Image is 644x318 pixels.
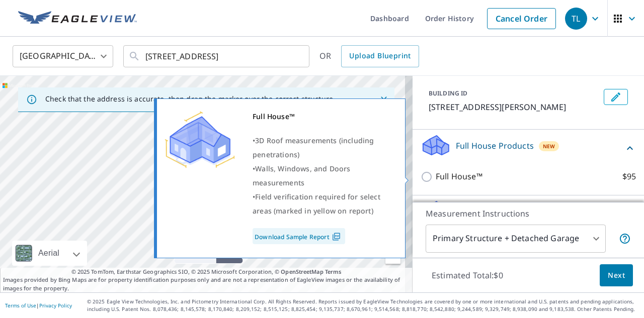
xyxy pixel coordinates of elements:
p: Measurement Instructions [426,207,631,220]
span: New [543,142,555,150]
span: Your report will include the primary structure and a detached garage if one exists. [619,233,631,245]
a: Terms of Use [5,302,36,309]
span: Field verification required for select areas (marked in yellow on report) [253,192,380,216]
a: Terms [325,268,342,275]
p: BUILDING ID [429,89,467,97]
div: Full House™ [253,110,392,124]
button: Next [600,264,633,287]
p: Full House Products [456,140,534,152]
button: Edit building 1 [604,89,628,105]
img: Pdf Icon [330,232,343,241]
input: Search by address or latitude-longitude [145,42,289,70]
span: 3D Roof measurements (including penetrations) [253,136,374,159]
a: Download Sample Report [253,228,345,244]
div: Aerial [35,241,62,266]
span: Next [608,269,625,282]
a: Privacy Policy [39,302,72,309]
div: • [253,190,392,218]
div: TL [565,8,587,30]
div: [GEOGRAPHIC_DATA] [13,42,113,70]
p: [STREET_ADDRESS][PERSON_NAME] [429,101,600,113]
a: Cancel Order [487,8,556,29]
span: Upload Blueprint [349,50,411,62]
span: Walls, Windows, and Doors measurements [253,164,350,187]
div: Roof ProductsNew [421,199,636,228]
p: Estimated Total: $0 [424,264,511,286]
p: Full House™ [436,170,482,183]
p: $95 [622,170,636,183]
div: • [253,162,392,190]
div: Aerial [12,241,87,266]
img: EV Logo [18,11,137,26]
img: Premium [165,110,235,170]
button: Close [377,93,390,106]
a: Upload Blueprint [341,45,419,67]
p: Check that the address is accurate, then drag the marker over the correct structure. [45,94,335,103]
div: OR [319,45,419,67]
p: © 2025 Eagle View Technologies, Inc. and Pictometry International Corp. All Rights Reserved. Repo... [87,298,639,313]
div: • [253,134,392,162]
div: Full House ProductsNew [421,134,636,162]
span: © 2025 TomTom, Earthstar Geographics SIO, © 2025 Microsoft Corporation, © [71,268,342,276]
div: Primary Structure + Detached Garage [426,225,606,253]
p: | [5,302,72,308]
a: OpenStreetMap [281,268,323,275]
